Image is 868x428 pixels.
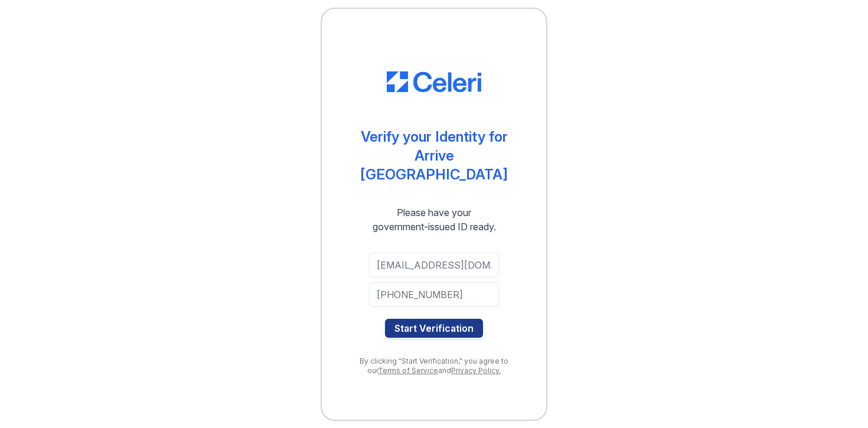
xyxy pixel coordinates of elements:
a: Privacy Policy. [451,366,501,375]
div: Please have your government-issued ID ready. [351,205,517,234]
div: Verify your Identity for Arrive [GEOGRAPHIC_DATA] [345,128,523,184]
div: By clicking "Start Verification," you agree to our and [345,357,523,375]
button: Start Verification [385,319,483,338]
input: Email [369,253,499,277]
a: Terms of Service [378,366,438,375]
input: Phone [369,282,499,307]
img: CE_Logo_Blue-a8612792a0a2168367f1c8372b55b34899dd931a85d93a1a3d3e32e68fde9ad4.png [387,71,481,93]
